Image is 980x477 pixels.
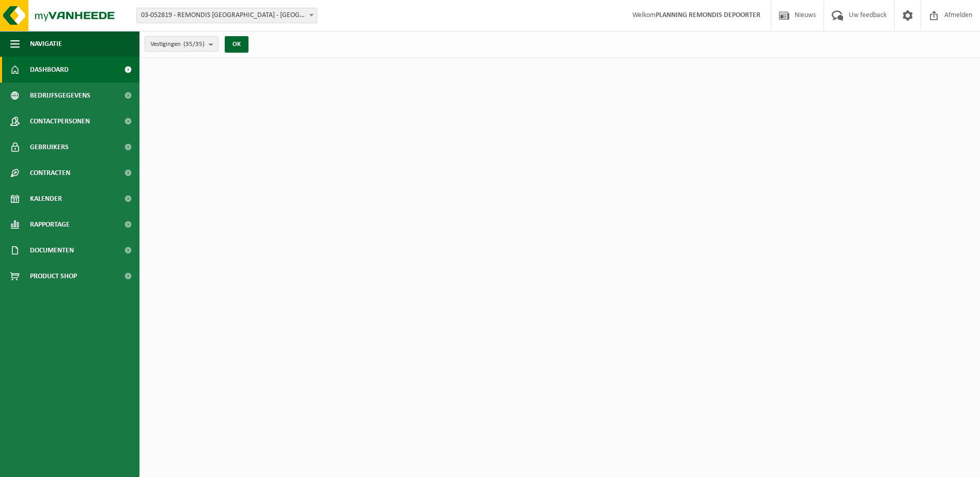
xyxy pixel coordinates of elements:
[30,237,74,263] span: Documenten
[30,134,69,160] span: Gebruikers
[150,37,205,52] span: Vestigingen
[145,36,219,52] button: Vestigingen(35/35)
[30,212,70,237] span: Rapportage
[225,36,248,53] button: OK
[30,263,77,289] span: Product Shop
[183,41,205,47] count: (35/35)
[136,8,317,23] span: 03-052819 - REMONDIS WEST-VLAANDEREN - OOSTENDE
[30,108,90,134] span: Contactpersonen
[137,8,317,23] span: 03-052819 - REMONDIS WEST-VLAANDEREN - OOSTENDE
[30,31,62,57] span: Navigatie
[656,11,760,19] strong: PLANNING REMONDIS DEPOORTER
[30,186,62,212] span: Kalender
[30,83,90,108] span: Bedrijfsgegevens
[30,160,70,186] span: Contracten
[30,57,69,83] span: Dashboard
